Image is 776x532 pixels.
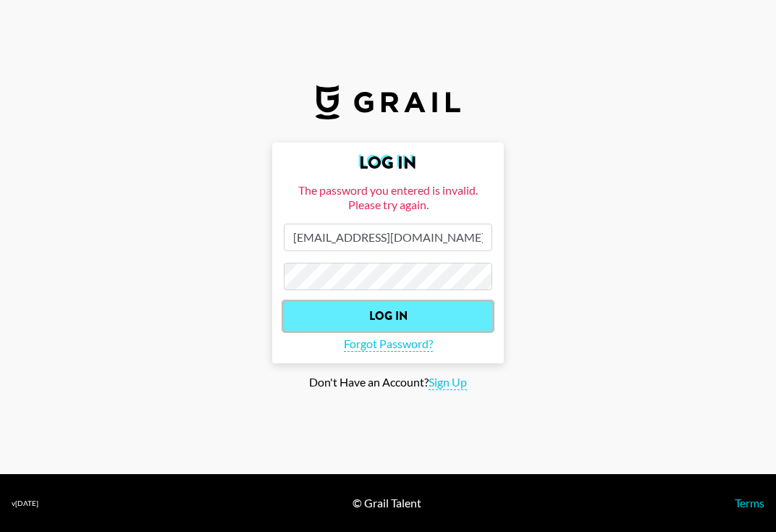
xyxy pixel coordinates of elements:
[344,337,433,352] span: Forgot Password?
[284,224,492,251] input: Email
[12,375,764,390] div: Don't Have an Account?
[353,496,421,510] div: © Grail Talent
[284,302,492,331] input: Log In
[12,499,38,508] div: v [DATE]
[316,85,460,119] img: Grail Talent Logo
[284,154,492,172] h2: Log In
[429,375,467,390] span: Sign Up
[284,183,492,212] div: The password you entered is invalid. Please try again.
[735,496,764,510] a: Terms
